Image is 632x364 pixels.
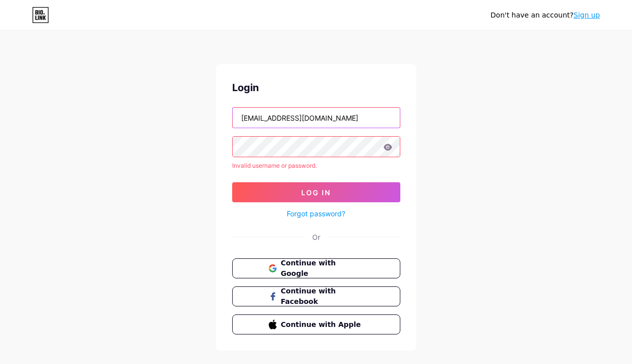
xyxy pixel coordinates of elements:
[281,319,363,330] span: Continue with Apple
[232,314,400,334] button: Continue with Apple
[281,258,363,279] span: Continue with Google
[312,232,320,242] div: Or
[233,108,400,128] input: Username
[232,80,400,95] div: Login
[490,10,600,21] div: Don't have an account?
[287,208,345,219] a: Forgot password?
[281,286,363,307] span: Continue with Facebook
[232,182,400,202] button: Log In
[232,161,400,170] div: Invalid username or password.
[301,188,331,197] span: Log In
[573,11,600,19] a: Sign up
[232,258,400,278] button: Continue with Google
[232,286,400,306] button: Continue with Facebook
